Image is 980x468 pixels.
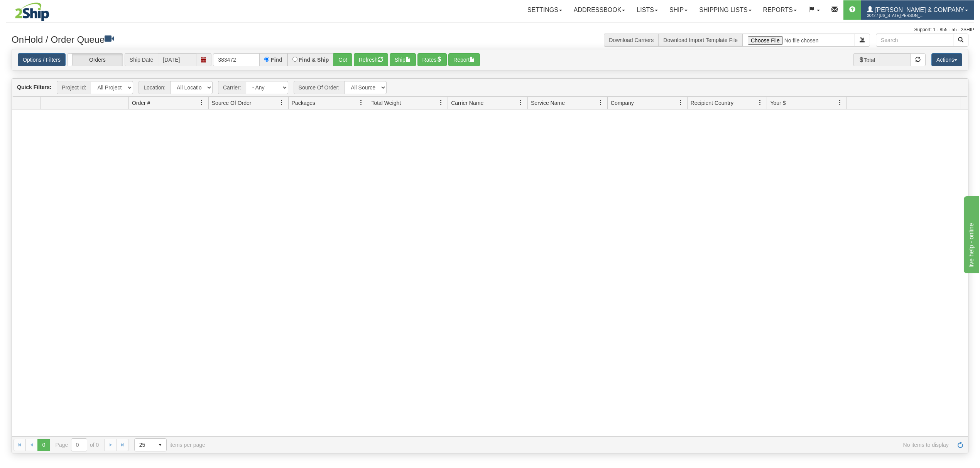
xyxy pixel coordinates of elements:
[833,96,847,109] a: Your $ filter column settings
[371,99,401,107] span: Total Weight
[271,57,282,62] label: Find
[37,439,50,451] span: Page 0
[390,53,416,66] button: Ship
[531,99,565,107] span: Service Name
[354,53,388,66] button: Refresh
[154,439,166,451] span: select
[132,99,150,107] span: Order #
[355,96,368,109] a: Packages filter column settings
[218,81,246,94] span: Carrier:
[18,53,66,66] a: Options / Filters
[931,53,962,66] button: Actions
[568,0,631,20] a: Addressbook
[757,0,803,20] a: Reports
[12,79,968,97] div: grid toolbar
[770,99,786,107] span: Your $
[631,0,663,20] a: Lists
[953,34,968,47] button: Search
[674,96,687,109] a: Company filter column settings
[57,81,91,94] span: Project Id:
[522,0,568,20] a: Settings
[867,12,925,20] span: 3042 / [US_STATE][PERSON_NAME]
[12,34,484,45] h3: OnHold / Order Queue
[195,96,208,109] a: Order # filter column settings
[134,438,167,451] span: Page sizes drop down
[6,5,71,14] div: live help - online
[451,99,483,107] span: Carrier Name
[611,99,634,107] span: Company
[691,99,733,107] span: Recipient Country
[664,0,693,20] a: Ship
[216,442,949,448] span: No items to display
[754,96,767,109] a: Recipient Country filter column settings
[6,2,59,22] img: logo3042.jpg
[139,441,149,449] span: 25
[417,53,447,66] button: Rates
[954,439,966,451] a: Refresh
[294,81,345,94] span: Source Of Order:
[6,27,974,33] div: Support: 1 - 855 - 55 - 2SHIP
[434,96,448,109] a: Total Weight filter column settings
[448,53,480,66] button: Report
[609,37,654,43] a: Download Carriers
[68,54,123,66] label: Orders
[876,34,953,47] input: Search
[292,99,315,107] span: Packages
[213,53,259,66] input: Order #
[693,0,757,20] a: Shipping lists
[134,438,205,451] span: items per page
[275,96,288,109] a: Source Of Order filter column settings
[594,96,607,109] a: Service Name filter column settings
[962,195,979,273] iframe: chat widget
[743,34,855,47] input: Import
[139,81,170,94] span: Location:
[861,0,974,20] a: [PERSON_NAME] & Company 3042 / [US_STATE][PERSON_NAME]
[333,53,352,66] button: Go!
[212,99,252,107] span: Source Of Order
[873,7,964,13] span: [PERSON_NAME] & Company
[663,37,738,43] a: Download Import Template File
[17,83,51,91] label: Quick Filters:
[514,96,527,109] a: Carrier Name filter column settings
[853,53,880,66] span: Total
[299,57,329,62] label: Find & Ship
[125,53,158,66] span: Ship Date
[56,438,99,451] span: Page of 0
